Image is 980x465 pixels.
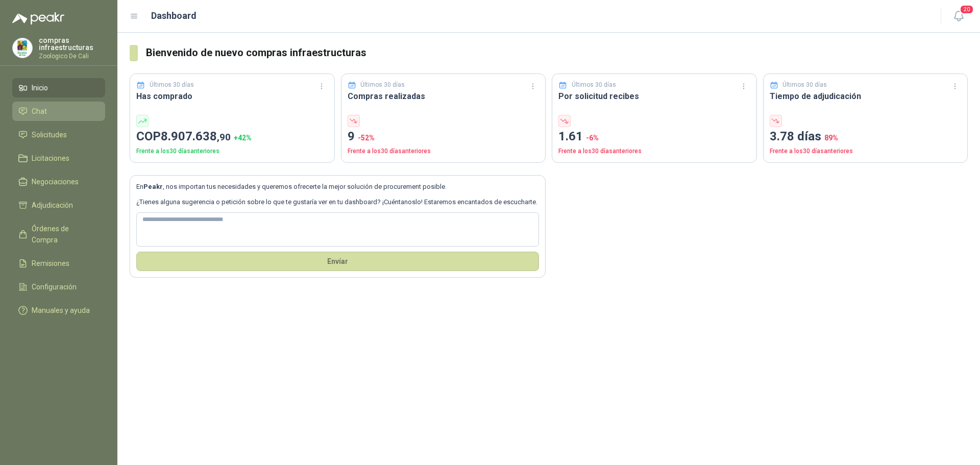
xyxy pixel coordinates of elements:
button: Envíar [136,252,539,271]
span: Configuración [32,281,77,292]
a: Chat [12,102,105,121]
p: Últimos 30 días [782,80,827,90]
span: Chat [32,106,47,117]
p: 9 [348,127,540,146]
span: -52 % [358,134,375,142]
h1: Dashboard [151,9,197,23]
span: Negociaciones [32,176,79,187]
h3: Has comprado [136,90,328,103]
p: ¿Tienes alguna sugerencia o petición sobre lo que te gustaría ver en tu dashboard? ¡Cuéntanoslo! ... [136,197,539,207]
a: Licitaciones [12,149,105,168]
h3: Por solicitud recibes [558,90,750,103]
span: Remisiones [32,258,69,269]
a: Inicio [12,78,105,97]
p: Frente a los 30 días anteriores [558,146,750,156]
span: -6 % [586,134,599,142]
p: Frente a los 30 días anteriores [348,146,540,156]
img: Logo peakr [12,12,64,25]
a: Solicitudes [12,125,105,144]
a: Adjudicación [12,195,105,215]
span: Licitaciones [32,153,69,164]
p: COP [136,127,328,146]
a: Configuración [12,277,105,297]
p: compras infraestructuras [39,37,105,51]
span: Órdenes de Compra [32,223,95,246]
p: Últimos 30 días [150,80,194,90]
p: Últimos 30 días [572,80,616,90]
h3: Bienvenido de nuevo compras infraestructuras [146,45,968,61]
a: Remisiones [12,254,105,273]
span: Manuales y ayuda [32,305,90,316]
p: En , nos importan tus necesidades y queremos ofrecerte la mejor solución de procurement posible. [136,182,539,192]
p: Zoologico De Cali [39,53,105,59]
p: 3.78 días [770,127,962,146]
p: 1.61 [558,127,750,146]
a: Manuales y ayuda [12,301,105,320]
span: Adjudicación [32,200,73,211]
h3: Tiempo de adjudicación [770,90,962,103]
p: Últimos 30 días [360,80,405,90]
b: Peakr [143,183,163,190]
p: Frente a los 30 días anteriores [136,146,328,156]
span: 89 % [824,134,838,142]
h3: Compras realizadas [348,90,540,103]
span: ,90 [217,131,231,143]
span: Solicitudes [32,129,67,140]
span: + 42 % [234,134,252,142]
button: 20 [949,7,968,26]
img: Company Logo [13,38,32,58]
span: 20 [960,5,974,14]
span: 8.907.638 [161,129,231,143]
a: Negociaciones [12,172,105,191]
span: Inicio [32,82,48,93]
p: Frente a los 30 días anteriores [770,146,962,156]
a: Órdenes de Compra [12,219,105,250]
